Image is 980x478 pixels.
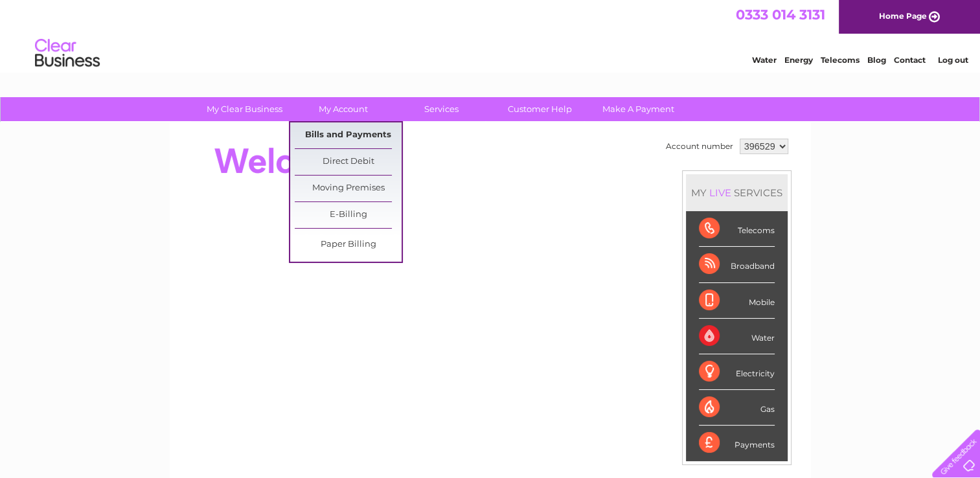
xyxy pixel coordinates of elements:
a: My Clear Business [191,97,298,121]
div: LIVE [707,187,734,199]
a: Make A Payment [585,97,692,121]
a: 0333 014 3131 [736,6,825,23]
div: Broadband [699,247,775,282]
div: Electricity [699,354,775,390]
a: Energy [784,55,813,65]
div: Mobile [699,283,775,319]
a: My Account [290,97,396,121]
td: Account number [663,135,736,157]
a: E-Billing [295,202,402,228]
div: Clear Business is a trading name of Verastar Limited (registered in [GEOGRAPHIC_DATA] No. 3667643... [185,7,797,63]
a: Paper Billing [295,232,402,258]
div: Payments [699,426,775,461]
a: Contact [894,55,926,65]
img: logo.png [34,34,100,73]
a: Log out [937,55,968,65]
a: Blog [867,55,886,65]
a: Direct Debit [295,149,402,175]
div: Telecoms [699,211,775,247]
div: Water [699,319,775,354]
div: Gas [699,390,775,426]
a: Moving Premises [295,176,402,201]
a: Bills and Payments [295,122,402,148]
a: Water [752,55,777,65]
div: MY SERVICES [686,174,788,211]
a: Telecoms [821,55,860,65]
a: Customer Help [486,97,593,121]
a: Services [388,97,495,121]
